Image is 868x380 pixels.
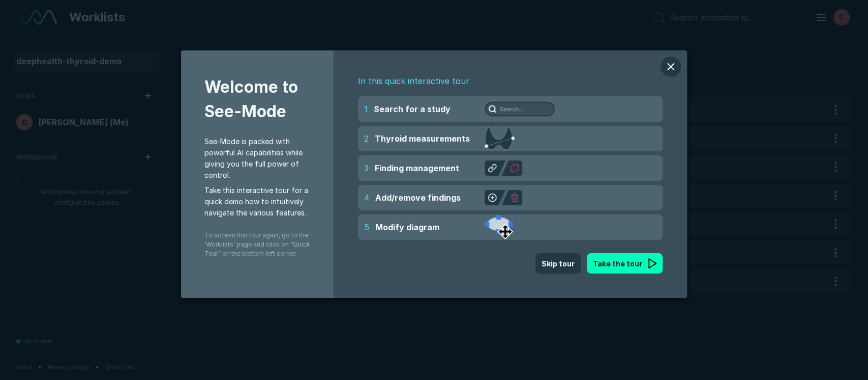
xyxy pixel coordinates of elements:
span: Finding management [375,162,459,174]
span: Modify diagram [375,221,439,233]
button: Take the tour [587,253,663,274]
span: See-Mode is packed with powerful AI capabilities while giving you the full power of control. [204,136,310,181]
img: Finding management [485,160,522,176]
img: Thyroid measurements [485,127,515,150]
span: 5 [364,221,369,233]
span: 2 [364,132,369,145]
span: 3 [364,162,369,174]
span: In this quick interactive tour [358,75,663,90]
img: Modify diagram [485,215,513,239]
span: 1 [364,103,368,115]
img: Add/remove findings [485,190,522,205]
span: To access this tour again, go to the ‘Worklists’ page and click on “Quick Tour” on the bottom lef... [204,223,310,258]
span: Add/remove findings [375,192,461,204]
span: 4 [364,192,369,204]
span: Thyroid measurements [375,132,470,145]
img: Search for a study [485,101,555,117]
span: Search for a study [374,103,451,115]
span: Welcome to See-Mode [204,75,310,136]
button: Skip tour [535,253,581,274]
div: modal [181,50,687,298]
span: Take this interactive tour for a quick demo how to intuitively navigate the various features. [204,185,310,219]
